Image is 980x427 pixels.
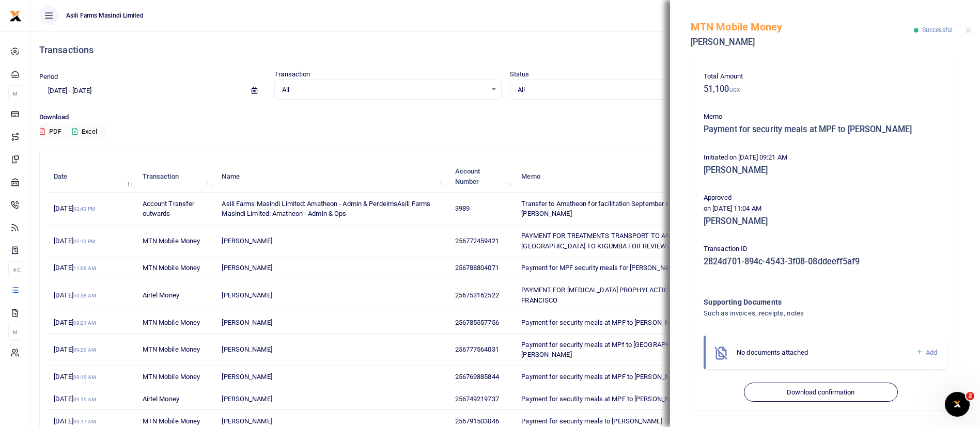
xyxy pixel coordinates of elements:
span: Airtel Money [143,395,179,403]
span: [DATE] [54,373,96,381]
h4: Such as invoices, receipts, notes [704,308,905,319]
span: [PERSON_NAME] [222,291,272,299]
a: Add [916,346,937,358]
span: Payment for security meals at MPF to [PERSON_NAME] [521,373,685,381]
label: Status [510,69,530,80]
span: 256785557756 [455,319,499,326]
p: on [DATE] 11:04 AM [704,203,946,214]
span: All [518,85,722,95]
span: [DATE] [54,204,96,212]
span: Payment for security meals at MPF to [PERSON_NAME] [521,319,685,326]
button: Close [965,27,972,34]
button: Excel [64,123,106,140]
span: MTN Mobile Money [143,264,200,272]
h5: MTN Mobile Money [691,21,914,33]
span: [PERSON_NAME] [222,237,272,245]
h5: 51,100 [704,84,946,94]
span: Payment for MPF security meals for [PERSON_NAME] [521,264,680,272]
span: [DATE] [54,319,96,326]
p: Memo [704,112,946,122]
label: Period [39,72,58,82]
input: select period [39,82,243,100]
span: No documents attached [737,349,808,356]
span: Payment for security meals at MPf to [GEOGRAPHIC_DATA][PERSON_NAME] [521,341,697,359]
span: [PERSON_NAME] [222,395,272,403]
span: [PERSON_NAME] [222,345,272,353]
span: [DATE] [54,237,96,245]
p: Total Amount [704,71,946,82]
h4: Supporting Documents [704,296,905,308]
th: Date: activate to sort column descending [48,161,137,193]
span: 256753162522 [455,291,499,299]
p: Transaction ID [704,244,946,255]
th: Transaction: activate to sort column ascending [137,161,216,193]
img: logo-small [9,10,22,22]
a: logo-small logo-large logo-large [9,11,22,19]
p: Initiated on [DATE] 09:21 AM [704,152,946,163]
span: Payment for secutity meals at MPF to [PERSON_NAME] [521,395,685,403]
li: M [8,324,22,341]
span: [DATE] [54,345,96,353]
small: 09:19 AM [73,397,97,402]
span: 256788804071 [455,264,499,272]
li: M [8,85,22,102]
span: Asili Farms Masindi Limited: Amatheon - Admin & PerdeimsAsili Farms Masindi Limited: Amatheon - A... [222,200,430,218]
p: Download [39,112,972,123]
span: MTN Mobile Money [143,373,200,381]
span: 3989 [455,204,470,212]
span: Asili Farms Masindi Limited [62,11,148,20]
h5: 2824d701-894c-4543-3f08-08ddeeff5af9 [704,257,946,267]
span: [DATE] [54,417,96,425]
button: PDF [39,123,62,140]
h5: [PERSON_NAME] [704,165,946,176]
h5: [PERSON_NAME] [704,216,946,227]
h5: Payment for security meals at MPF to [PERSON_NAME] [704,124,946,135]
span: Successful [922,26,953,34]
span: [PERSON_NAME] [222,319,272,326]
span: 256749219737 [455,395,499,403]
span: MTN Mobile Money [143,417,200,425]
span: [PERSON_NAME] [222,373,272,381]
small: 09:20 AM [73,347,97,353]
span: MTN Mobile Money [143,237,200,245]
small: 09:17 AM [73,419,97,424]
small: UGX [729,87,740,93]
span: [PERSON_NAME] [222,264,272,272]
label: Transaction [274,69,310,80]
li: Ac [8,261,22,278]
span: [DATE] [54,291,96,299]
th: Memo: activate to sort column ascending [516,161,737,193]
span: Add [926,349,937,356]
span: Payment for security meals to [PERSON_NAME] [521,417,662,425]
small: 11:06 AM [73,265,97,271]
small: 09:19 AM [73,374,97,380]
small: 09:21 AM [73,320,97,326]
h5: [PERSON_NAME] [691,37,914,48]
small: 02:13 PM [73,239,96,244]
small: 10:38 AM [73,293,97,298]
h4: Transactions [39,44,972,56]
span: 256777564031 [455,345,499,353]
span: 2 [966,392,974,400]
span: PAYMENT FOR [MEDICAL_DATA] PROPHYLACTIC TREATMENT FOR FRANCISCO [521,286,722,304]
th: Name: activate to sort column ascending [216,161,449,193]
span: 256769885844 [455,373,499,381]
span: Airtel Money [143,291,179,299]
span: PAYMENT FOR TREATMENTS TRANSPORT TO AND FROM [GEOGRAPHIC_DATA] TO KIGUMBA FOR REVIEW PLUS MEALS [521,232,707,250]
span: All [282,85,486,95]
th: Account Number: activate to sort column ascending [449,161,516,193]
span: [DATE] [54,264,96,272]
span: [PERSON_NAME] [222,417,272,425]
span: Account Transfer outwards [143,200,195,218]
span: MTN Mobile Money [143,319,200,326]
button: Download confirmation [744,383,897,402]
p: Approved [704,193,946,203]
span: 256772459421 [455,237,499,245]
iframe: Intercom live chat [945,392,970,417]
span: Transfer to Amatheon for facilitation September stocktake [PERSON_NAME] [521,200,695,218]
small: 02:43 PM [73,206,96,212]
span: MTN Mobile Money [143,345,200,353]
span: [DATE] [54,395,96,403]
